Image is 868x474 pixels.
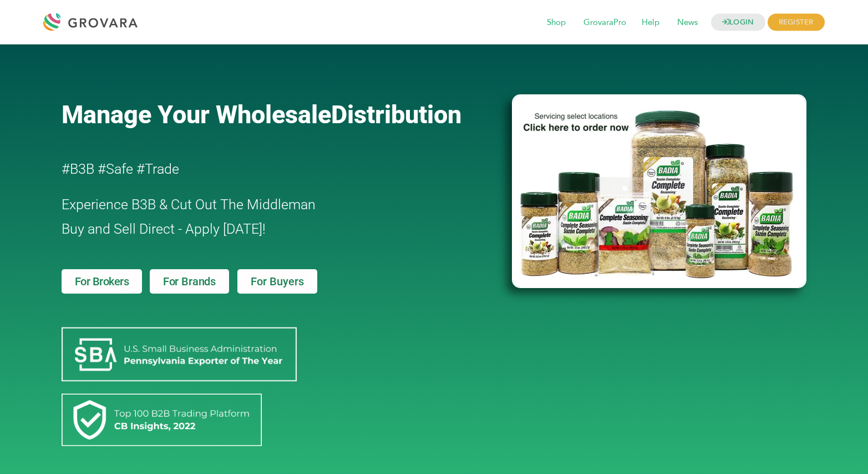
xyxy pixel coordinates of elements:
a: Manage Your WholesaleDistribution [62,100,494,129]
span: Distribution [331,100,461,129]
span: REGISTER [768,14,825,31]
a: For Brands [150,269,229,294]
a: Help [634,17,667,29]
span: Help [634,12,667,33]
span: For Buyers [251,276,304,287]
a: LOGIN [711,14,765,31]
a: For Brokers [62,269,143,294]
span: News [669,12,705,33]
h2: #B3B #Safe #Trade [62,157,449,181]
a: GrovaraPro [576,17,634,29]
span: GrovaraPro [576,12,634,33]
span: Manage Your Wholesale [62,100,331,129]
a: News [669,17,705,29]
span: For Brands [163,276,216,287]
span: Shop [539,12,573,33]
span: For Brokers [75,276,129,287]
span: Buy and Sell Direct - Apply [DATE]! [62,221,266,237]
span: Experience B3B & Cut Out The Middleman [62,196,316,213]
a: Shop [539,17,573,29]
a: For Buyers [237,269,317,294]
